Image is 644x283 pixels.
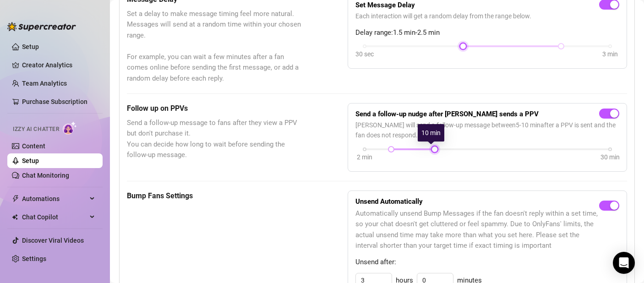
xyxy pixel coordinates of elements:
strong: Set Message Delay [355,1,415,9]
a: Creator Analytics [22,58,95,72]
div: 30 min [600,152,620,162]
a: Content [22,142,45,150]
strong: Send a follow-up nudge after [PERSON_NAME] sends a PPV [355,110,539,118]
div: 30 sec [355,49,374,59]
span: Automatically unsend Bump Messages if the fan doesn't reply within a set time, so your chat doesn... [355,208,599,251]
span: Izzy AI Chatter [13,125,59,134]
span: Set a delay to make message timing feel more natural. Messages will send at a random time within ... [127,9,302,84]
a: Discover Viral Videos [22,237,84,244]
span: thunderbolt [12,195,19,202]
h5: Follow up on PPVs [127,103,302,114]
div: 10 min [418,124,444,141]
span: Automations [22,191,87,206]
h5: Bump Fans Settings [127,190,302,201]
span: Delay range: 1.5 min - 2.5 min [355,27,619,38]
div: Open Intercom Messenger [613,252,635,274]
a: Settings [22,255,46,262]
div: 2 min [357,152,372,162]
img: logo-BBDzfeDw.svg [7,22,76,31]
a: Purchase Subscription [22,94,95,109]
a: Team Analytics [22,80,67,87]
img: AI Chatter [63,121,77,135]
div: 3 min [602,49,618,59]
strong: Unsend Automatically [355,197,423,206]
a: Setup [22,43,39,50]
span: [PERSON_NAME] will send a follow-up message between 5 - 10 min after a PPV is sent and the fan do... [355,120,619,140]
span: Send a follow-up message to fans after they view a PPV but don't purchase it. You can decide how ... [127,118,302,161]
span: Each interaction will get a random delay from the range below. [355,11,619,21]
a: Setup [22,157,39,164]
img: Chat Copilot [12,214,18,220]
span: Chat Copilot [22,210,87,224]
a: Chat Monitoring [22,172,69,179]
span: Unsend after: [355,257,619,268]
